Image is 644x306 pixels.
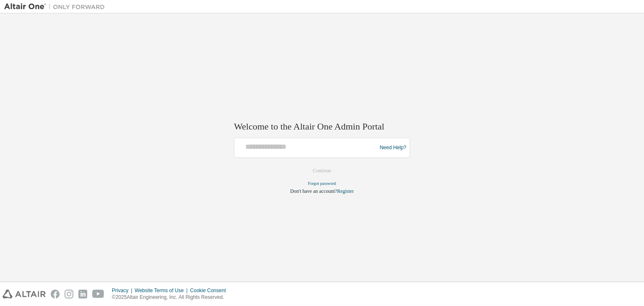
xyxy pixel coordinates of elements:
a: Forgot password [308,182,336,186]
div: Website Terms of Use [135,287,190,294]
p: © 2025 Altair Engineering, Inc. All Rights Reserved. [112,294,231,301]
span: Don't have an account? [290,189,337,194]
img: youtube.svg [92,290,104,298]
img: linkedin.svg [78,290,87,298]
img: facebook.svg [51,290,60,298]
div: Privacy [112,287,135,294]
div: Cookie Consent [190,287,231,294]
img: altair_logo.svg [3,290,46,298]
a: Need Help? [380,148,406,148]
h2: Welcome to the Altair One Admin Portal [234,121,410,132]
img: instagram.svg [65,290,73,298]
img: Altair One [4,3,109,11]
a: Register [337,189,354,194]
